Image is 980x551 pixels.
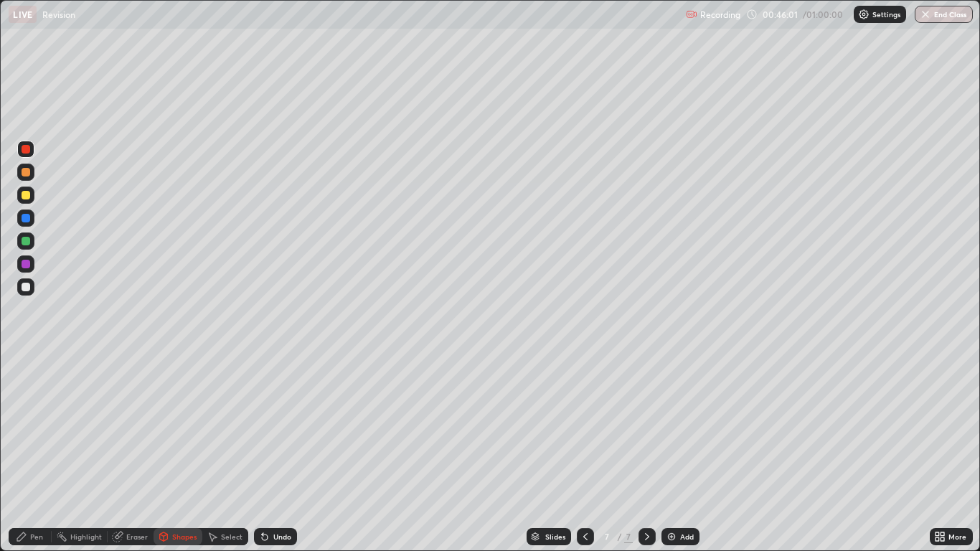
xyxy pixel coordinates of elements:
div: Select [221,533,242,540]
div: More [948,533,966,540]
p: LIVE [13,9,32,20]
p: Revision [42,9,75,20]
div: Slides [545,533,565,540]
button: End Class [915,6,973,23]
div: 7 [624,530,633,543]
img: end-class-cross [920,9,931,20]
div: Undo [273,533,291,540]
div: 7 [600,532,614,541]
img: add-slide-button [666,531,677,542]
div: Pen [30,533,43,540]
p: Settings [872,11,900,18]
div: Highlight [70,533,102,540]
div: / [617,532,621,541]
div: Shapes [172,533,197,540]
img: recording.375f2c34.svg [686,9,697,20]
div: Add [680,533,694,540]
p: Recording [700,9,740,20]
div: Eraser [126,533,148,540]
img: class-settings-icons [858,9,870,20]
